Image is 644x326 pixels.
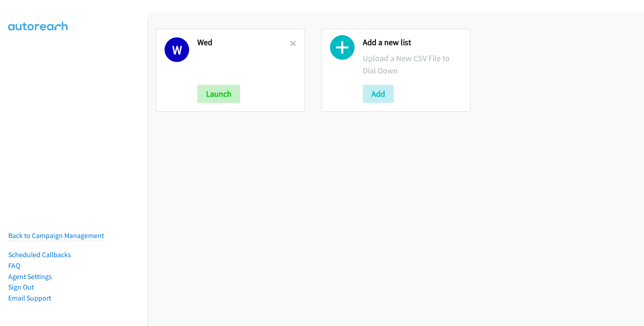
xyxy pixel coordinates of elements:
[8,261,20,270] a: FAQ
[8,250,71,259] a: Scheduled Callbacks
[363,52,462,77] p: Upload a New CSV File to Dial Down
[8,231,104,240] a: Back to Campaign Management
[8,272,52,281] a: Agent Settings
[8,283,34,291] a: Sign Out
[197,37,290,48] h2: Wed
[165,37,189,62] h1: W
[8,294,51,302] a: Email Support
[197,85,240,103] button: Launch
[363,37,462,48] h2: Add a new list
[363,85,394,103] button: Add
